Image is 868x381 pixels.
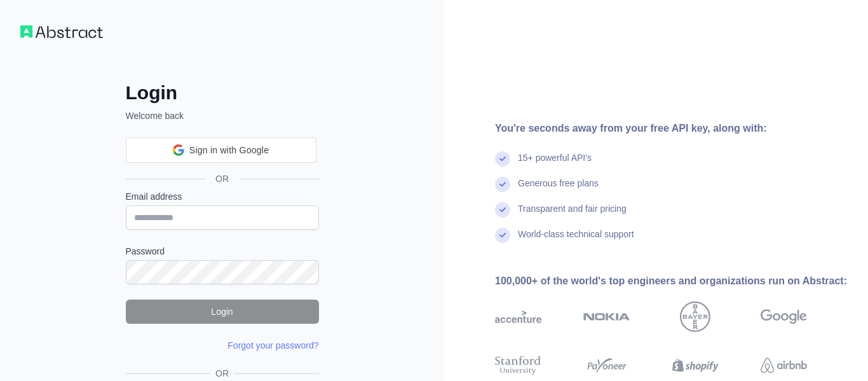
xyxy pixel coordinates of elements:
div: World-class technical support [518,228,634,253]
span: OR [210,367,234,380]
img: payoneer [583,354,630,377]
img: google [761,301,807,332]
img: airbnb [761,354,807,377]
span: Sign in with Google [189,144,269,157]
img: check mark [495,202,510,218]
div: 100,000+ of the world's top engineers and organizations run on Abstract: [495,274,848,289]
img: shopify [672,354,719,377]
h2: Login [126,81,319,104]
div: Generous free plans [518,177,599,202]
img: nokia [583,301,630,332]
img: bayer [680,301,710,332]
label: Password [126,245,319,258]
span: OR [205,172,239,185]
div: Sign in with Google [126,137,316,163]
div: Transparent and fair pricing [518,202,627,228]
div: 15+ powerful API's [518,151,592,177]
a: Forgot your password? [227,340,318,350]
img: check mark [495,177,510,192]
img: accenture [495,301,541,332]
img: stanford university [495,354,541,377]
label: Email address [126,190,319,203]
img: check mark [495,228,510,243]
button: Login [126,300,319,324]
div: You're seconds away from your free API key, along with: [495,121,848,136]
img: Workflow [20,25,103,38]
img: check mark [495,151,510,167]
p: Welcome back [126,109,319,122]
